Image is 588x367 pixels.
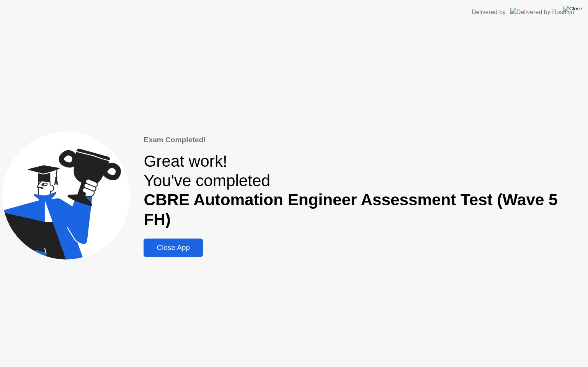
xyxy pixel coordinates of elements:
div: Exam Completed! [144,135,586,146]
div: Delivered by [472,8,506,17]
img: Delivered by Rosalyn [510,8,574,16]
div: Close App [146,244,201,252]
button: Close App [144,239,203,257]
img: Close [563,6,582,12]
b: CBRE Automation Engineer Assessment Test (Wave 5 FH) [144,191,557,228]
div: Great work! You've completed [144,152,586,229]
